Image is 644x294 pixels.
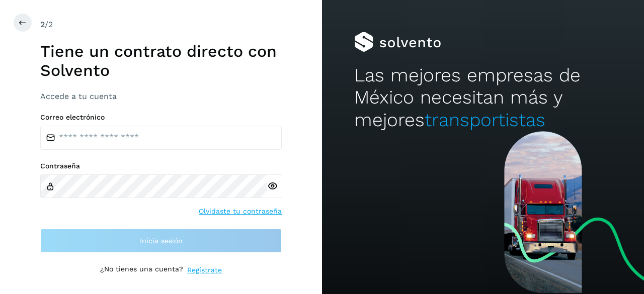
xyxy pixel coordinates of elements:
a: Olvidaste tu contraseña [199,206,282,217]
span: transportistas [425,109,545,131]
p: ¿No tienes una cuenta? [100,265,183,275]
span: Inicia sesión [140,237,183,244]
label: Correo electrónico [40,113,282,122]
label: Contraseña [40,162,282,170]
a: Regístrate [187,265,222,275]
h2: Las mejores empresas de México necesitan más y mejores [354,64,612,131]
h1: Tiene un contrato directo con Solvento [40,42,282,80]
h3: Accede a tu cuenta [40,91,282,101]
button: Inicia sesión [40,229,282,253]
